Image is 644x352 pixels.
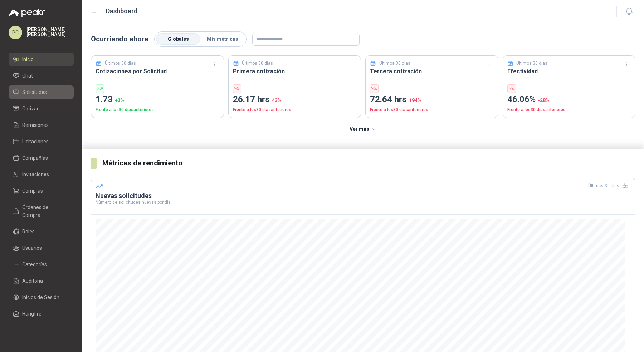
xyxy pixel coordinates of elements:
a: Categorías [9,258,74,271]
span: Invitaciones [22,170,49,178]
div: Últimos 30 días [588,180,631,192]
a: Remisiones [9,118,74,132]
h3: Tercera cotización [370,67,494,76]
p: Número de solicitudes nuevas por día [96,200,631,204]
p: Últimos 30 días [379,60,410,67]
a: Hangfire [9,307,74,321]
a: Chat [9,69,74,83]
p: 46.06% [507,93,631,106]
h3: Cotizaciones por Solicitud [96,67,219,76]
h1: Dashboard [106,6,138,16]
p: Frente a los 30 días anteriores [507,106,631,113]
a: Inicios de Sesión [9,291,74,304]
a: Invitaciones [9,168,74,181]
h3: Nuevas solicitudes [96,192,631,200]
a: Licitaciones [9,135,74,148]
a: Compañías [9,151,74,165]
img: Logo peakr [9,9,45,17]
span: Licitaciones [22,138,49,145]
span: Hangfire [22,310,42,318]
span: 43 % [272,98,282,103]
span: Roles [22,228,35,236]
p: Frente a los 30 días anteriores [370,106,494,113]
span: Inicio [22,55,34,63]
a: Auditoria [9,274,74,288]
a: Solicitudes [9,85,74,99]
h3: Efectividad [507,67,631,76]
span: Mis métricas [207,36,238,42]
p: Últimos 30 días [516,60,547,67]
span: Cotizar [22,105,39,113]
span: Globales [168,36,189,42]
h3: Métricas de rendimiento [102,158,635,169]
span: Solicitudes [22,88,47,96]
p: Ocurriendo ahora [91,34,148,45]
h3: Primera cotización [233,67,357,76]
a: Compras [9,184,74,198]
a: Usuarios [9,241,74,255]
span: 194 % [409,98,421,103]
div: PC [9,26,22,39]
a: Cotizar [9,102,74,115]
p: [PERSON_NAME] [PERSON_NAME] [26,27,74,37]
p: Frente a los 30 días anteriores [96,106,219,113]
p: 26.17 hrs [233,93,357,106]
span: Usuarios [22,244,42,252]
span: Compras [22,187,43,195]
span: Auditoria [22,277,43,285]
span: Chat [22,72,33,80]
button: Ver más [346,122,381,137]
p: Últimos 30 días [105,60,136,67]
p: Últimos 30 días [242,60,273,67]
span: + 3 % [115,98,125,103]
span: Compañías [22,154,48,162]
span: -28 % [538,98,550,103]
p: 72.64 hrs [370,93,494,106]
a: Inicio [9,53,74,66]
span: Inicios de Sesión [22,293,59,301]
a: Roles [9,225,74,238]
span: Remisiones [22,121,49,129]
a: Órdenes de Compra [9,200,74,222]
span: Órdenes de Compra [22,203,67,219]
span: Categorías [22,261,47,268]
p: Frente a los 30 días anteriores [233,106,357,113]
p: 1.73 [96,93,219,106]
